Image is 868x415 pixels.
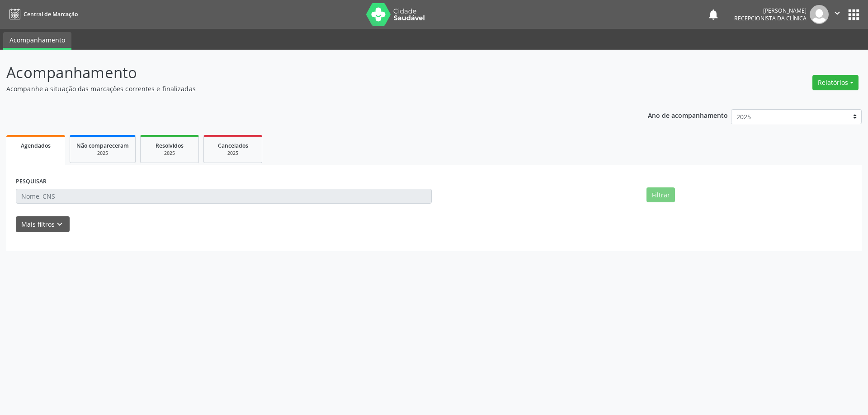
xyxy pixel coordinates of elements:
a: Central de Marcação [6,7,78,22]
input: Nome, CNS [16,189,432,204]
p: Ano de acompanhamento [648,109,728,121]
div: 2025 [210,150,255,157]
i:  [832,8,842,18]
p: Acompanhamento [6,61,605,84]
a: Acompanhamento [3,32,71,50]
span: Não compareceram [76,142,129,149]
span: Cancelados [218,142,248,149]
span: Agendados [21,142,51,149]
div: [PERSON_NAME] [734,7,807,14]
button: notifications [707,8,720,21]
img: img [810,5,829,24]
button: Mais filtroskeyboard_arrow_down [16,216,70,232]
span: Recepcionista da clínica [734,14,807,22]
button: apps [846,7,862,23]
p: Acompanhe a situação das marcações correntes e finalizadas [6,84,605,93]
span: Central de Marcação [24,10,78,18]
div: 2025 [147,150,192,157]
span: Resolvidos [156,142,184,149]
button: Relatórios [812,75,859,90]
button:  [829,5,846,24]
button: Filtrar [646,187,675,203]
i: keyboard_arrow_down [55,219,65,229]
div: 2025 [76,150,129,157]
label: PESQUISAR [16,175,47,189]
